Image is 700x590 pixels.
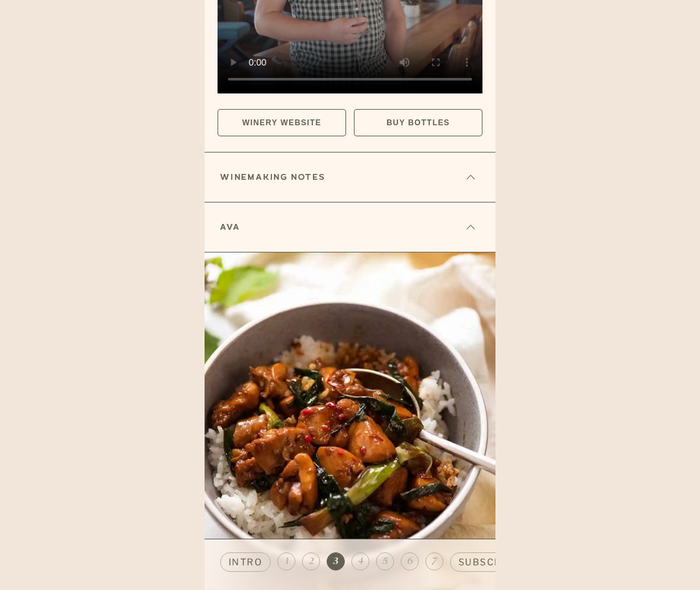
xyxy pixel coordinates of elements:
button: 1 [277,552,295,571]
span: 2 [308,555,314,568]
span: 4 [358,555,364,568]
button: 3 [327,552,345,571]
span: 6 [407,555,413,568]
span: 3 [333,555,338,568]
button: subscription [450,552,547,572]
span: 1 [285,555,288,568]
button: 5 [376,552,394,571]
a: Buy Bottles [354,109,482,136]
span: 5 [382,555,388,568]
button: intro [220,552,271,572]
h6: AVA [220,222,240,232]
h6: WINEMAKING NOTES [220,172,325,182]
button: 7 [425,552,444,571]
button: 2 [302,552,320,571]
span: subscription [458,556,538,569]
span: 7 [432,555,437,568]
button: 4 [351,552,369,571]
button: 6 [401,552,419,571]
span: intro [229,556,262,569]
a: Winery website [218,109,346,136]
